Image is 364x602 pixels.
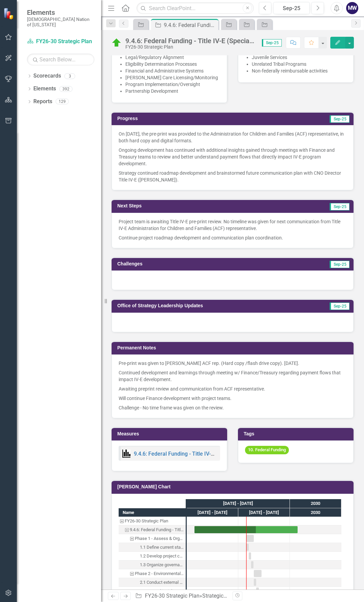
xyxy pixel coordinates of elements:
[238,508,290,517] div: 2025 - 2029
[119,131,346,145] p: On [DATE], the pre-print was provided to the Administration for Children and Families (ACF) repre...
[135,534,184,543] div: Phase 1 - Assess & Organize
[276,4,307,12] div: Sep-25
[140,561,184,569] div: 1.3 Organize governance/team setup
[119,578,186,587] div: Task: Start date: 2026-07-01 End date: 2026-09-30
[119,525,186,534] div: Task: Start date: 2020-10-01 End date: 2030-09-30
[119,403,346,411] p: Challenge - No time frame was given on the review.
[140,543,184,552] div: 1.1 Define current state, scope & capabilities
[119,552,186,561] div: 1.2 Develop project charter & RACI
[119,534,186,543] div: Phase 1 - Assess & Organize
[117,261,245,266] h3: Challenges
[134,451,272,457] a: 9.4.6: Federal Funding - Title IV-E (Special Services) KPIs
[119,561,186,569] div: 1.3 Organize governance/team setup
[256,587,259,595] div: Task: Start date: 2026-10-01 End date: 2026-12-31
[119,569,186,578] div: Task: Start date: 2026-07-01 End date: 2027-03-31
[33,72,61,80] a: Scorecards
[290,508,341,517] div: 2030
[346,2,358,14] button: MW
[119,587,186,596] div: Task: Start date: 2026-10-01 End date: 2026-12-31
[117,116,234,121] h3: Progress
[194,526,298,533] div: Task: Start date: 2020-10-01 End date: 2030-09-30
[119,578,186,587] div: 2.1 Conduct external foresight (PESTLE/STEEPLE trends)
[252,67,346,74] li: Non-federally reimbursable activities
[125,74,220,81] li: [PERSON_NAME] Care Licensing/Monitoring
[125,88,220,94] li: Partnership Development
[246,544,249,551] div: Task: Start date: 2025-10-01 End date: 2025-12-31
[119,218,346,233] p: Project team is awaiting Title IV-E pre-print review. No timeline was given for next communicatio...
[117,484,350,489] h3: [PERSON_NAME] Chart
[117,303,305,308] h3: Office of Strategy Leadership Updates
[3,7,15,19] img: ClearPoint Strategy
[111,37,122,48] img: On Target
[119,517,186,525] div: Task: FY26-30 Strategic Plan Start date: 2020-10-01 End date: 2020-10-02
[254,570,262,577] div: Task: Start date: 2026-07-01 End date: 2027-03-31
[119,145,346,168] p: Ongoing development has continued with additional insights gained through meetings with Finance a...
[125,517,168,525] div: FY26-30 Strategic Plan
[125,54,220,61] li: Legal/Regulatory Alignment
[244,431,350,436] h3: Tags
[117,345,350,350] h3: Permanent Notes
[330,203,350,210] span: Sep-25
[125,67,220,74] li: Financial and Administrative Systems
[273,2,310,14] button: Sep-25
[251,561,253,568] div: Task: Start date: 2026-04-01 End date: 2026-06-23
[330,261,350,268] span: Sep-25
[254,579,256,586] div: Task: Start date: 2026-07-01 End date: 2026-09-30
[252,61,346,67] li: Unrelated Tribal Programs
[164,21,217,29] div: 9.4.6: Federal Funding - Title IV-E (Special Services)
[125,45,255,50] div: FY26-30 Strategic Plan
[64,73,75,79] div: 3
[135,592,227,600] div: » »
[187,499,290,508] div: 2020 - 2029
[119,543,186,552] div: 1.1 Define current state, scope & capabilities
[27,38,94,46] a: FY26-30 Strategic Plan
[125,81,220,88] li: Program Implementation/Oversight
[125,61,220,67] li: Eligibility Determination Processes
[119,360,346,368] p: Pre-print was given to [PERSON_NAME] ACF rep. (Hard copy /flash drive copy). [DATE].
[119,561,186,569] div: Task: Start date: 2026-04-01 End date: 2026-06-23
[246,535,254,542] div: Task: Start date: 2025-10-01 End date: 2026-06-30
[119,384,346,394] p: Awaiting preprint review and communication from ACF representative.
[245,446,289,454] span: 10. Federal Funding
[59,86,72,92] div: 392
[249,552,251,560] div: Task: Start date: 2026-01-01 End date: 2026-03-31
[119,394,346,403] p: Will continue Finance development with project teams.
[140,578,184,587] div: 2.1 Conduct external foresight (PESTLE/STEEPLE trends)
[202,593,249,599] a: Strategic Objectives
[252,54,346,61] li: Juvenile Services
[140,587,184,596] div: 2.2 Internal insight & SWOT/OTSW analysis
[119,534,186,543] div: Task: Start date: 2025-10-01 End date: 2026-06-30
[187,508,238,517] div: 2020 - 2024
[117,431,224,436] h3: Measures
[262,39,282,47] span: Sep-25
[130,525,184,534] div: 9.4.6: Federal Funding - Title IV-E (Special Services)
[119,543,186,552] div: Task: Start date: 2025-10-01 End date: 2025-12-31
[27,54,94,65] input: Search Below...
[33,98,52,106] a: Reports
[136,2,254,14] input: Search ClearPoint...
[119,168,346,183] p: Strategy continued roadmap development and brainstormed future communication plan with CNO Direct...
[135,569,184,578] div: Phase 2 - Environmental Assessment
[117,203,244,208] h3: Next Steps
[119,569,186,578] div: Phase 2 - Environmental Assessment
[27,17,94,28] small: [DEMOGRAPHIC_DATA] Nation of [US_STATE]
[56,99,69,105] div: 129
[119,517,186,525] div: FY26-30 Strategic Plan
[145,593,200,599] a: FY26-30 Strategic Plan
[330,303,350,310] span: Sep-25
[119,552,186,561] div: Task: Start date: 2026-01-01 End date: 2026-03-31
[122,450,130,458] img: Performance Management
[119,368,346,384] p: Continued development and learnings through meeting w/ Finance/Treasury regarding payment flows t...
[33,85,56,93] a: Elements
[125,37,255,45] div: 9.4.6: Federal Funding - Title IV-E (Special Services)
[119,525,186,534] div: 9.4.6: Federal Funding - Title IV-E (Special Services)
[119,233,346,241] p: Continue project roadmap development and communication plan coordination.
[119,508,186,517] div: Name
[290,499,341,508] div: 2030
[330,115,350,123] span: Sep-25
[119,587,186,596] div: 2.2 Internal insight & SWOT/OTSW analysis
[140,552,184,561] div: 1.2 Develop project charter & RACI
[27,8,94,17] span: Elements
